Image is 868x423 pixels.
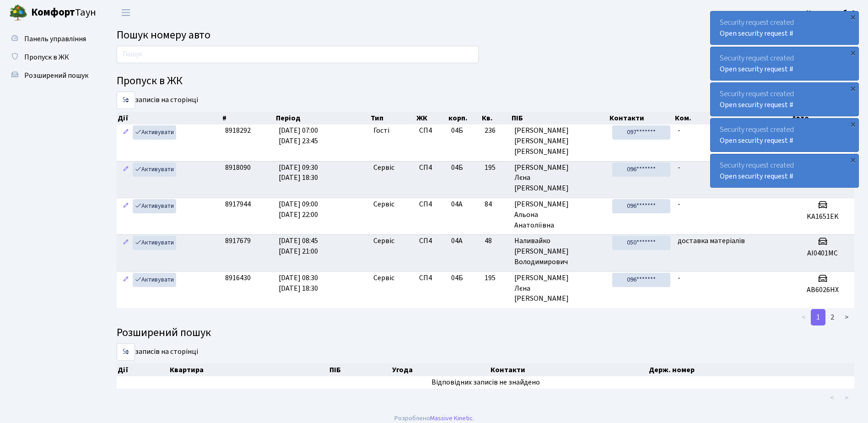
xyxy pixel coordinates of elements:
label: записів на сторінці [117,92,198,109]
th: Контакти [490,363,647,376]
span: Таун [31,5,96,21]
span: Гості [373,125,389,136]
span: Наливайко [PERSON_NAME] Володимирович [514,236,604,267]
th: Період [275,112,369,125]
h4: Розширений пошук [117,326,854,340]
span: Сервіс [373,199,394,210]
span: Розширений пошук [24,70,88,81]
input: Пошук [117,46,479,63]
a: Активувати [133,163,176,177]
h4: Пропуск в ЖК [117,75,854,88]
span: [PERSON_NAME] Альона Анатоліївна [514,199,604,231]
th: Угода [391,363,490,376]
span: 48 [485,236,507,246]
div: × [848,48,857,57]
a: Редагувати [120,163,131,177]
span: 8918292 [225,125,251,136]
div: Security request created [711,83,858,116]
span: 04Б [451,273,463,283]
th: Квартира [169,363,329,376]
span: СП4 [419,236,444,246]
th: Ком. [674,112,791,125]
h5: KA1651EK [795,212,851,221]
a: Open security request # [720,64,793,74]
span: 04А [451,199,463,209]
th: ЖК [415,112,448,125]
span: [PERSON_NAME] Лєна [PERSON_NAME] [514,273,604,304]
div: × [848,119,857,129]
a: Активувати [133,273,176,287]
span: [DATE] 09:00 [DATE] 22:00 [279,199,318,220]
th: Тип [370,112,415,125]
select: записів на сторінці [117,343,135,361]
a: Open security request # [720,28,793,38]
span: [DATE] 08:45 [DATE] 21:00 [279,236,318,256]
img: logo.png [9,4,27,22]
div: × [848,84,857,93]
div: Security request created [711,11,858,44]
span: Сервіс [373,163,394,173]
a: Активувати [133,125,176,140]
div: × [848,155,857,164]
span: [PERSON_NAME] Лєна [PERSON_NAME] [514,163,604,194]
span: - [678,125,680,136]
button: Переключити навігацію [114,5,137,20]
a: Massive Kinetic [430,413,473,423]
span: СП4 [419,273,444,283]
span: [DATE] 08:30 [DATE] 18:30 [279,273,318,293]
a: Редагувати [120,273,131,287]
span: 84 [485,199,507,210]
th: Контакти [609,112,674,125]
a: Активувати [133,199,176,213]
span: [DATE] 07:00 [DATE] 23:45 [279,125,318,146]
a: 1 [811,309,825,325]
a: Панель управління [5,30,96,48]
span: Сервіс [373,273,394,283]
h5: АВ6026НХ [795,286,851,294]
span: [PERSON_NAME] [PERSON_NAME] [PERSON_NAME] [514,125,604,157]
div: Security request created [711,47,858,80]
th: Дії [117,112,221,125]
a: Open security request # [720,136,793,146]
span: Панель управління [24,34,86,44]
span: 8917944 [225,199,251,209]
span: 236 [485,125,507,136]
span: [DATE] 09:30 [DATE] 18:30 [279,163,318,183]
a: 2 [825,309,840,325]
span: СП4 [419,163,444,173]
a: Розширений пошук [5,66,96,85]
a: Консьєрж б. 4. [806,7,857,18]
a: Активувати [133,236,176,250]
h5: АІ0401МС [795,249,851,258]
th: Дії [117,363,169,376]
span: - [678,199,680,209]
th: ПІБ [511,112,608,125]
span: 195 [485,163,507,173]
a: Редагувати [120,236,131,250]
th: Кв. [481,112,511,125]
th: Держ. номер [648,363,861,376]
span: - [678,163,680,173]
a: Open security request # [720,171,793,181]
div: Security request created [711,119,858,152]
span: 8917679 [225,236,251,246]
th: # [221,112,275,125]
label: записів на сторінці [117,343,198,361]
a: Пропуск в ЖК [5,48,96,66]
div: × [848,12,857,22]
span: Пошук номеру авто [117,27,210,43]
span: - [678,273,680,283]
span: Пропуск в ЖК [24,52,69,62]
a: Редагувати [120,199,131,213]
span: 04Б [451,163,463,173]
a: Редагувати [120,125,131,140]
span: СП4 [419,199,444,210]
a: Open security request # [720,100,793,110]
span: 04Б [451,125,463,136]
span: СП4 [419,125,444,136]
span: 8916430 [225,273,251,283]
span: 195 [485,273,507,283]
span: Сервіс [373,236,394,246]
a: > [839,309,854,325]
